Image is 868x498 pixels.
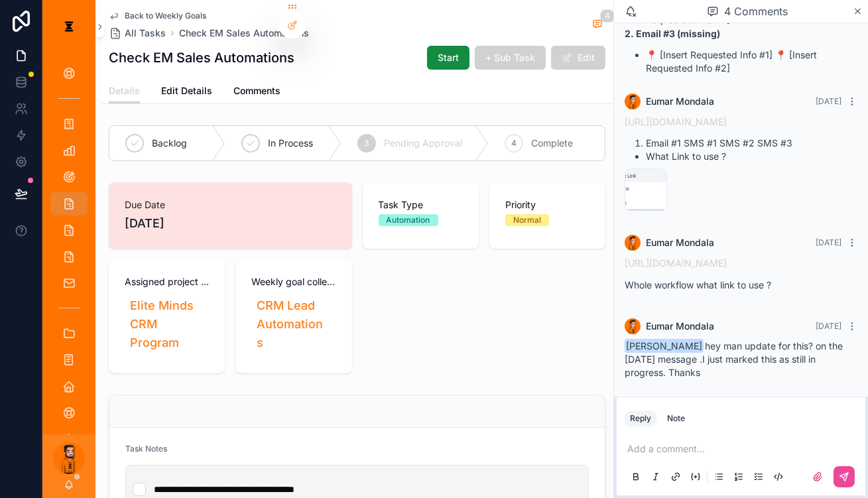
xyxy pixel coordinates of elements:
span: Priority [505,198,589,212]
span: Task Type [379,198,463,212]
li: What Link to use ? [646,150,857,163]
a: Check EM Sales Automations [179,27,309,40]
span: [DATE] [816,321,841,331]
span: Complete [531,137,573,150]
span: Due Date [125,198,336,212]
span: All Tasks [125,27,166,40]
span: hey man update for this? on the [DATE] message .I just marked this as still in progress. Thanks [625,340,843,378]
span: Eumar Mondala [646,320,714,333]
a: Details [109,79,140,104]
span: Task Notes [125,444,167,454]
span: [DATE] [816,96,841,106]
span: [DATE] [125,214,336,233]
a: CRM Lead Automations [251,294,330,355]
span: Start [438,51,459,64]
strong: 2. Email #3 (missing) [625,28,720,39]
span: Back to Weekly Goals [125,11,206,21]
span: 4 [511,138,517,149]
a: Elite Minds CRM Program [125,294,204,355]
a: [URL][DOMAIN_NAME] [625,116,727,127]
span: [PERSON_NAME] [625,339,704,353]
span: Details [109,84,140,97]
span: Eumar Mondala [646,95,714,108]
div: Note [667,413,685,424]
p: Whole workflow what link to use ? [625,278,857,292]
button: Start [427,46,469,70]
span: Elite Minds CRM Program [130,296,198,352]
span: Pending Approval [384,137,462,150]
li: 📍 [Insert Requested Info #1] 📍 [Insert Requested Info #2] [646,48,857,75]
button: Reply [625,410,656,426]
div: scrollable content [42,53,95,434]
span: CRM Lead Automations [257,296,325,352]
span: 4 Comments [724,3,788,19]
span: Edit Details [161,84,212,97]
a: All Tasks [109,27,166,40]
img: App logo [58,16,80,37]
a: Edit Details [161,79,212,105]
span: Weekly goal collection [251,275,336,288]
button: Edit [551,46,605,70]
span: Assigned project collection [125,275,209,288]
span: In Process [268,137,313,150]
span: Comments [233,84,280,97]
li: Email #1 SMS #1 SMS #2 SMS #3 [646,137,857,150]
div: Normal [513,214,541,226]
button: Note [662,410,690,426]
h1: Check EM Sales Automations [109,48,294,67]
div: Automation [387,214,430,226]
button: 4 [589,17,605,33]
span: 4 [600,9,615,23]
a: [URL][DOMAIN_NAME] [625,257,727,269]
span: Backlog [152,137,187,150]
button: + Sub Task [475,46,546,70]
a: Comments [233,79,280,105]
a: Back to Weekly Goals [109,11,206,21]
span: 3 [365,138,369,149]
span: [DATE] [816,237,841,247]
span: + Sub Task [485,51,535,64]
span: Eumar Mondala [646,236,714,249]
